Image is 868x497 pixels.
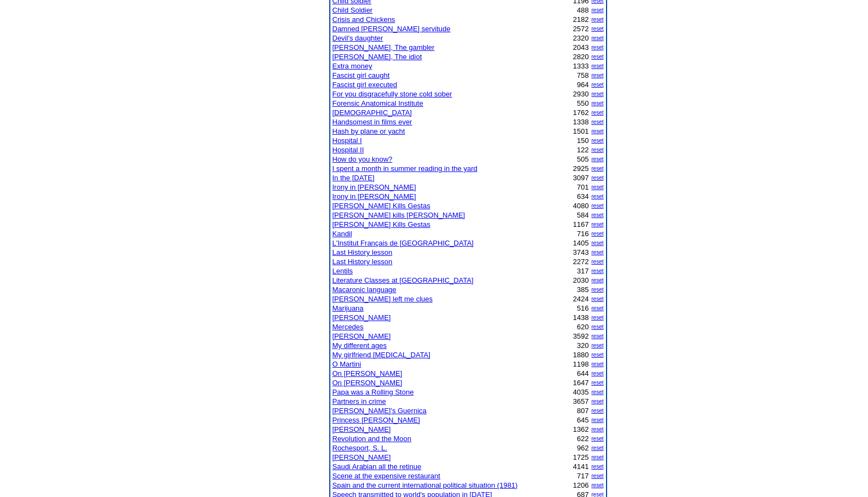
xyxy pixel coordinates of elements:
a: reset [591,26,603,32]
font: 644 [577,369,589,378]
font: 1362 [573,425,589,433]
a: reset [591,54,603,60]
a: Devil's daughter [333,34,383,42]
a: reset [591,221,603,227]
a: Saudi Arabian all the retinue [333,462,422,471]
a: How do you know? [333,155,393,163]
font: 3657 [573,397,589,405]
a: reset [591,464,603,470]
font: 1167 [573,220,589,228]
a: reset [591,147,603,153]
a: Last History lesson [333,258,393,266]
a: For you disgracefully stone cold sober [333,90,452,98]
font: 4141 [573,462,589,471]
a: reset [591,128,603,134]
font: 758 [577,71,589,79]
font: 1206 [573,481,589,489]
a: reset [591,193,603,199]
font: 1501 [573,127,589,135]
font: 2272 [573,258,589,266]
a: [PERSON_NAME] [333,313,391,322]
font: 2182 [573,15,589,24]
font: 516 [577,304,589,312]
a: reset [591,361,603,367]
a: reset [591,184,603,190]
a: Rochesport, S. L. [333,444,387,452]
a: reset [591,110,603,116]
font: 122 [577,146,589,154]
a: On [PERSON_NAME] [333,379,403,387]
a: reset [591,259,603,265]
a: Revolution and the Moon [333,435,412,443]
a: reset [591,203,603,209]
a: reset [591,426,603,432]
font: 505 [577,155,589,163]
a: reset [591,138,603,144]
font: 3592 [573,332,589,340]
font: 2930 [573,90,589,98]
a: reset [591,417,603,423]
font: 3743 [573,248,589,256]
font: 1647 [573,379,589,387]
font: 716 [577,230,589,238]
font: 550 [577,99,589,107]
a: [PERSON_NAME] [333,453,391,461]
a: O Martini [333,360,362,368]
font: 2320 [573,34,589,42]
font: 2043 [573,43,589,52]
a: reset [591,315,603,321]
a: Extra money [333,62,372,70]
a: Hospital I [333,136,362,145]
font: 1405 [573,239,589,247]
a: reset [591,389,603,395]
a: Damned [PERSON_NAME] servitude [333,25,451,33]
font: 1333 [573,62,589,70]
a: reset [591,16,603,22]
a: reset [591,333,603,339]
a: reset [591,436,603,442]
a: Fascist girl caught [333,71,390,79]
font: 717 [577,472,589,480]
a: reset [591,482,603,488]
a: reset [591,7,603,13]
a: reset [591,249,603,255]
a: Hospital II [333,146,364,154]
a: reset [591,287,603,293]
a: reset [591,305,603,311]
font: 620 [577,323,589,331]
a: Last History lesson [333,248,393,256]
a: Papa was a Rolling Stone [333,388,414,396]
font: 2030 [573,276,589,284]
a: Hash by plane or yacht [333,127,405,135]
a: [PERSON_NAME] Kills Gestas [333,202,430,210]
font: 1338 [573,118,589,126]
font: 634 [577,192,589,201]
a: reset [591,445,603,451]
a: reset [591,91,603,97]
a: [PERSON_NAME] [333,425,391,433]
a: Spain and the current international political situation (1981) [333,481,518,489]
a: reset [591,100,603,106]
a: [PERSON_NAME] Kills Gestas [333,220,430,228]
font: 2424 [573,295,589,303]
a: reset [591,408,603,414]
a: reset [591,268,603,274]
a: Partners in crime [333,397,386,405]
font: 807 [577,407,589,415]
font: 1762 [573,108,589,117]
font: 317 [577,267,589,275]
a: reset [591,296,603,302]
a: reset [591,156,603,162]
font: 1880 [573,351,589,359]
a: Kandil [333,230,352,238]
a: reset [591,398,603,404]
a: reset [591,212,603,218]
font: 488 [577,6,589,14]
a: reset [591,277,603,283]
a: reset [591,44,603,50]
font: 584 [577,211,589,219]
a: reset [591,342,603,349]
a: reset [591,119,603,125]
a: reset [591,380,603,386]
a: Mercedes [333,323,364,331]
